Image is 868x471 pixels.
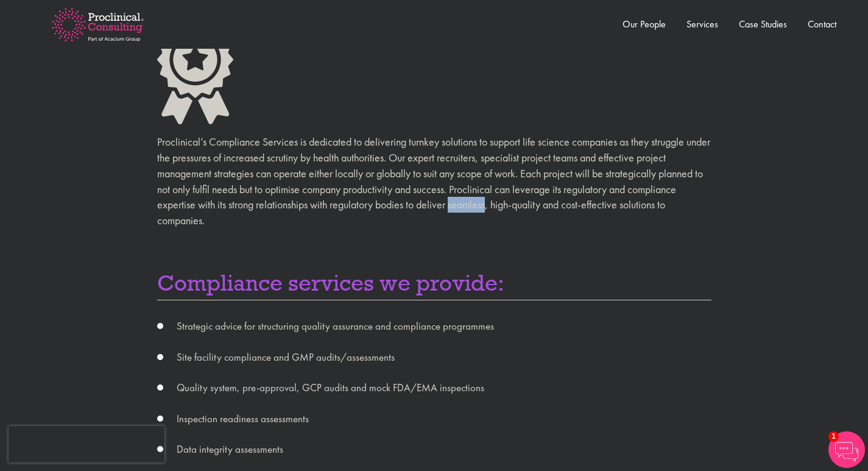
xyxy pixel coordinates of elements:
[739,18,787,30] a: Case Studies
[828,431,865,468] img: Chatbot
[686,18,718,30] a: Services
[19,32,29,41] img: website_grey.svg
[157,319,711,335] li: Strategic advice for structuring quality assurance and compliance programmes
[828,431,839,442] span: 1
[121,71,131,80] img: tab_keywords_by_traffic_grey.svg
[46,72,109,80] div: Domain Overview
[623,18,666,30] a: Our People
[808,18,836,30] a: Contact
[82,127,140,137] a: Privacy Policy
[34,19,60,29] div: v 4.0.25
[32,32,134,41] div: Domain: [DOMAIN_NAME]
[157,380,711,396] li: Quality system, pre-approval, GCP audits and mock FDA/EMA inspections
[135,72,205,80] div: Keywords by Traffic
[19,19,29,29] img: logo_orange.svg
[157,21,233,124] img: Regulatory Affairs
[157,411,711,427] li: Inspection readiness assessments
[157,442,711,458] li: Data integrity assessments
[157,350,711,366] li: Site facility compliance and GMP audits/assessments
[9,426,164,462] iframe: reCAPTCHA
[157,271,711,300] h4: Compliance services we provide:
[157,134,711,228] p: Proclinical’s Compliance Services is dedicated to delivering turnkey solutions to support life sc...
[33,71,43,80] img: tab_domain_overview_orange.svg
